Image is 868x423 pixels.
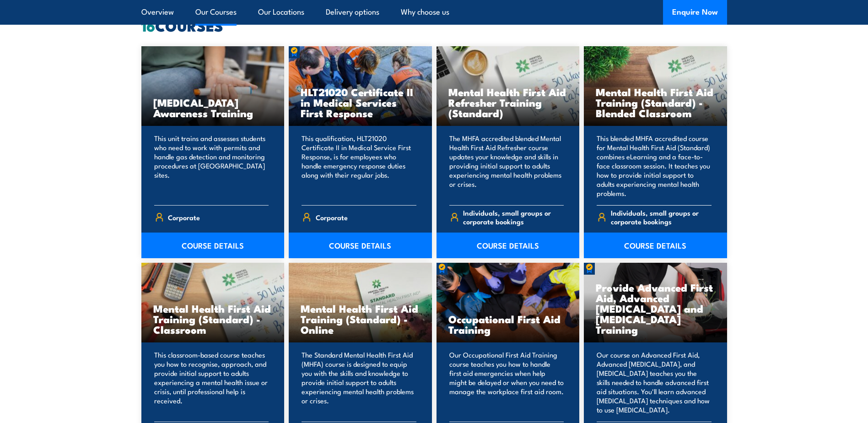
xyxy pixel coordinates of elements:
a: COURSE DETAILS [437,233,580,258]
p: Our Occupational First Aid Training course teaches you how to handle first aid emergencies when h... [449,350,564,414]
p: The Standard Mental Health First Aid (MHFA) course is designed to equip you with the skills and k... [302,350,416,414]
h3: Mental Health First Aid Training (Standard) - Online [301,303,420,335]
h3: HLT21020 Certificate II in Medical Services First Response [301,87,420,118]
h3: Mental Health First Aid Training (Standard) - Blended Classroom [596,87,715,118]
h3: Mental Health First Aid Refresher Training (Standard) [448,87,568,118]
span: Corporate [316,210,348,224]
h3: Provide Advanced First Aid, Advanced [MEDICAL_DATA] and [MEDICAL_DATA] Training [596,282,715,335]
span: Individuals, small groups or corporate bookings [463,208,564,226]
p: Our course on Advanced First Aid, Advanced [MEDICAL_DATA], and [MEDICAL_DATA] teaches you the ski... [597,350,712,414]
p: This qualification, HLT21020 Certificate II in Medical Service First Response, is for employees w... [302,134,416,198]
h3: Mental Health First Aid Training (Standard) - Classroom [153,303,273,335]
span: Corporate [168,210,200,224]
p: This unit trains and assesses students who need to work with permits and handle gas detection and... [154,134,269,198]
a: COURSE DETAILS [289,233,432,258]
h2: COURSES [141,19,727,32]
h3: Occupational First Aid Training [448,314,568,335]
strong: 16 [141,14,155,37]
p: The MHFA accredited blended Mental Health First Aid Refresher course updates your knowledge and s... [449,134,564,198]
span: Individuals, small groups or corporate bookings [611,208,712,226]
a: COURSE DETAILS [584,233,727,258]
p: This classroom-based course teaches you how to recognise, approach, and provide initial support t... [154,350,269,414]
a: COURSE DETAILS [141,233,285,258]
h3: [MEDICAL_DATA] Awareness Training [153,97,273,118]
p: This blended MHFA accredited course for Mental Health First Aid (Standard) combines eLearning and... [597,134,712,198]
